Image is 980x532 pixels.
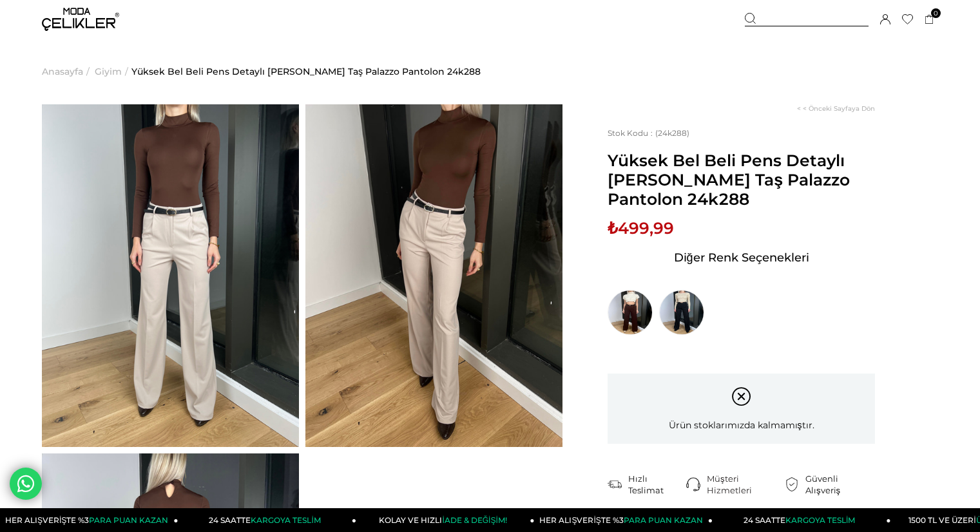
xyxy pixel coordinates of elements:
[707,473,785,496] div: Müşteri Hizmetleri
[674,247,809,268] span: Diğer Renk Seçenekleri
[931,8,941,18] span: 0
[925,15,934,24] a: 0
[131,39,481,104] a: Yüksek Bel Beli Pens Detaylı [PERSON_NAME] Taş Palazzo Pantolon 24k288
[95,39,122,104] a: Giyim
[686,477,700,491] img: call-center.png
[785,515,855,525] span: KARGOYA TESLİM
[608,218,674,238] span: ₺499,99
[305,104,562,447] img: Robert Pantolon 24k288
[785,477,799,491] img: security.png
[251,515,320,525] span: KARGOYA TESLİM
[42,39,93,104] li: >
[608,128,655,138] span: Stok Kodu
[624,515,703,525] span: PARA PUAN KAZAN
[89,515,168,525] span: PARA PUAN KAZAN
[608,374,875,444] div: Ürün stoklarımızda kalmamıştır.
[805,473,875,496] div: Güvenli Alışveriş
[608,151,875,209] span: Yüksek Bel Beli Pens Detaylı [PERSON_NAME] Taş Palazzo Pantolon 24k288
[42,104,299,447] img: Robert Pantolon 24k288
[713,508,891,532] a: 24 SAATTEKARGOYA TESLİM
[178,508,357,532] a: 24 SAATTEKARGOYA TESLİM
[628,473,686,496] div: Hızlı Teslimat
[442,515,506,525] span: İADE & DEĞİŞİM!
[42,8,119,31] img: logo
[608,477,622,491] img: shipping.png
[95,39,131,104] li: >
[535,508,713,532] a: HER ALIŞVERİŞTE %3PARA PUAN KAZAN
[356,508,535,532] a: KOLAY VE HIZLIİADE & DEĞİŞİM!
[608,290,653,335] img: Yüksek Bel Beli Pens Detaylı Robert Kadın Kahve Palazzo Pantolon 24k288
[42,39,83,104] a: Anasayfa
[797,104,875,113] a: < < Önceki Sayfaya Dön
[659,290,704,335] img: Yüksek Bel Beli Pens Detaylı Robert Kadın Siyah Palazzo Pantolon 24k288
[608,128,689,138] span: (24k288)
